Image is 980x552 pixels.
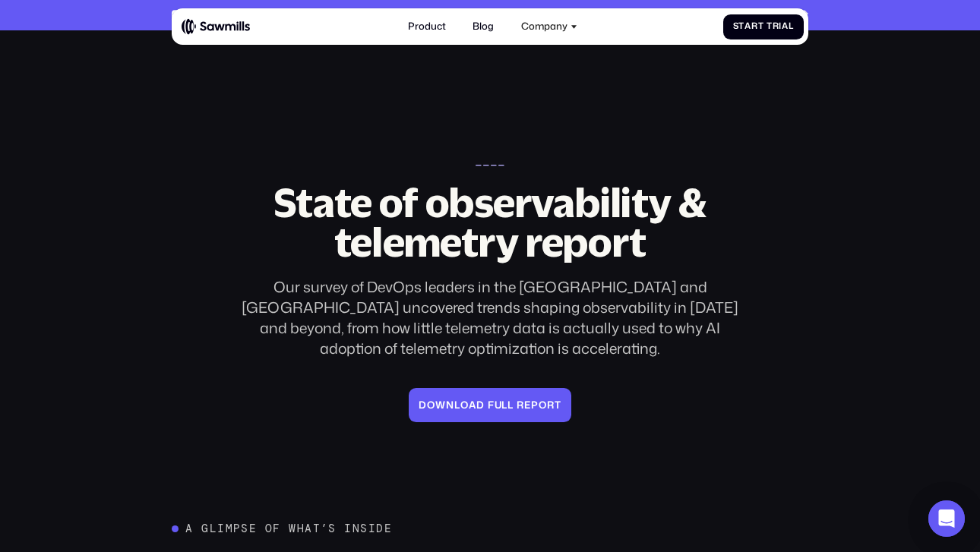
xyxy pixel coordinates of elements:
span: w [435,399,446,411]
div: A glimpse of what’s inside [185,522,392,535]
span: o [427,399,435,411]
div: Open Intercom Messenger [928,500,965,537]
span: f [488,399,495,411]
div: Company [521,21,567,32]
span: a [469,399,476,411]
a: Blog [466,14,501,40]
span: a [744,21,751,32]
span: a [782,21,789,32]
a: Downloadfullreport [409,388,571,421]
span: n [446,399,454,411]
span: r [547,399,555,411]
span: S [733,21,739,32]
a: StartTrial [723,14,804,39]
span: d [476,399,485,411]
span: l [507,399,514,411]
span: T [767,21,773,32]
span: l [454,399,460,411]
span: r [751,21,758,32]
span: t [758,21,764,32]
span: u [495,399,502,411]
span: o [539,399,547,411]
div: Company [514,14,584,40]
div: ____ [475,153,505,168]
a: Product [400,14,453,40]
span: p [531,399,539,411]
span: r [517,399,524,411]
span: l [501,399,507,411]
span: e [524,399,531,411]
h2: State of observability & telemetry report [229,182,750,261]
span: t [555,399,561,411]
span: t [738,21,744,32]
span: l [789,21,794,32]
div: Our survey of DevOps leaders in the [GEOGRAPHIC_DATA] and [GEOGRAPHIC_DATA] uncovered trends shap... [229,276,750,358]
span: r [773,21,779,32]
span: i [779,21,782,32]
span: D [419,399,427,411]
span: o [460,399,469,411]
